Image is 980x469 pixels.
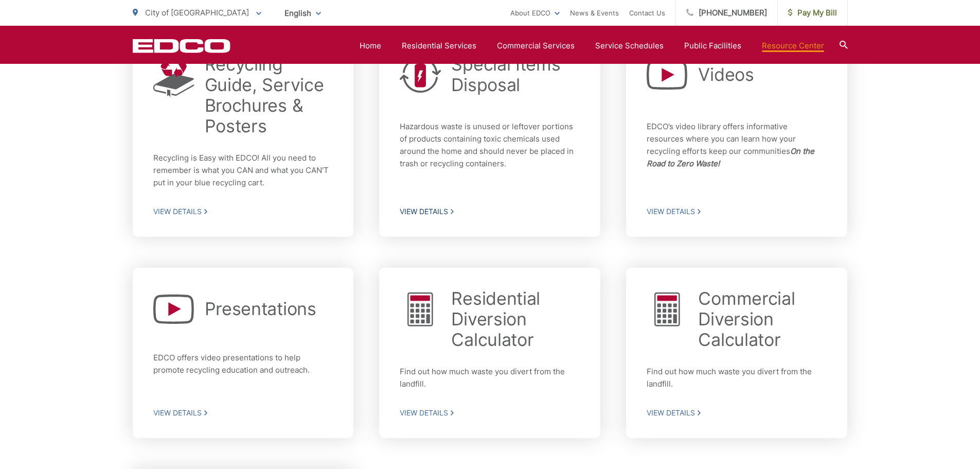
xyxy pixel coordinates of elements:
[205,54,333,136] h2: Recycling Guide, Service Brochures & Posters
[402,40,476,52] a: Residential Services
[647,120,827,180] p: EDCO’s video library offers informative resources where you can learn how your recycling efforts ...
[133,33,354,237] a: Recycling Guide, Service Brochures & Posters Recycling is Easy with EDCO! All you need to remembe...
[626,268,847,438] a: Commercial Diversion Calculator Find out how much waste you divert from the landfill. View Details
[400,408,580,418] span: View Details
[647,366,827,390] p: Find out how much waste you divert from the landfill.
[698,288,827,350] h2: Commercial Diversion Calculator
[400,120,580,180] p: Hazardous waste is unused or leftover portions of products containing toxic chemicals used around...
[595,40,664,52] a: Service Schedules
[629,7,665,19] a: Contact Us
[626,33,847,237] a: Videos EDCO’s video library offers informative resources where you can learn how your recycling e...
[451,54,580,95] h2: Special Items Disposal
[133,268,354,438] a: Presentations EDCO offers video presentations to help promote recycling education and outreach. V...
[451,288,580,350] h2: Residential Diversion Calculator
[698,64,754,85] h2: Videos
[153,352,333,383] p: EDCO offers video presentations to help promote recycling education and outreach.
[570,7,619,19] a: News & Events
[379,33,600,237] a: Special Items Disposal Hazardous waste is unused or leftover portions of products containing toxi...
[145,8,249,18] span: City of [GEOGRAPHIC_DATA]
[647,408,827,418] span: View Details
[277,4,329,22] span: English
[379,268,600,438] a: Residential Diversion Calculator Find out how much waste you divert from the landfill. View Details
[400,366,580,390] p: Find out how much waste you divert from the landfill.
[205,299,316,319] h2: Presentations
[153,408,333,418] span: View Details
[788,7,837,19] span: Pay My Bill
[647,146,814,168] strong: On the Road to Zero Waste!
[497,40,575,52] a: Commercial Services
[684,40,741,52] a: Public Facilities
[510,7,560,19] a: About EDCO
[647,207,827,216] span: View Details
[762,40,824,52] a: Resource Center
[133,39,230,53] a: EDCD logo. Return to the homepage.
[153,152,333,189] p: Recycling is Easy with EDCO! All you need to remember is what you CAN and what you CAN’T put in y...
[360,40,381,52] a: Home
[153,207,333,216] span: View Details
[400,207,580,216] span: View Details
